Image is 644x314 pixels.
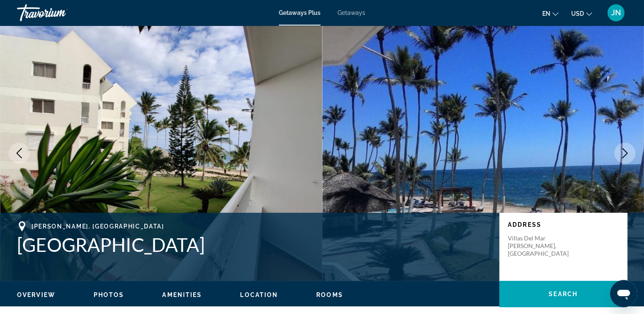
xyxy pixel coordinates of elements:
iframe: Button to launch messaging window [610,280,637,307]
span: USD [571,10,584,17]
button: Location [240,291,278,299]
button: User Menu [605,4,627,22]
button: Amenities [162,291,202,299]
span: Photos [94,291,124,298]
p: Address [508,221,618,228]
button: Rooms [316,291,343,299]
button: Change currency [571,7,592,20]
span: en [542,10,550,17]
button: Next image [614,143,635,164]
h1: [GEOGRAPHIC_DATA] [17,234,491,256]
p: Villas del Mar [PERSON_NAME], [GEOGRAPHIC_DATA] [508,234,576,257]
button: Change language [542,7,558,20]
button: Previous image [9,143,30,164]
span: Location [240,291,278,298]
button: Photos [94,291,124,299]
span: Rooms [316,291,343,298]
button: Overview [17,291,55,299]
a: Getaways Plus [279,9,321,16]
span: JN [611,9,621,17]
a: Getaways [338,9,365,16]
span: Search [549,291,578,297]
span: Overview [17,291,55,298]
span: [PERSON_NAME], [GEOGRAPHIC_DATA] [31,223,164,230]
span: Amenities [162,291,202,298]
button: Search [499,281,627,307]
a: Travorium [17,2,102,24]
